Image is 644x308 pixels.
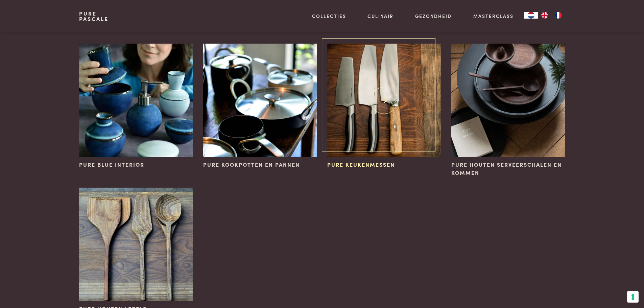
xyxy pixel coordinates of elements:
[627,291,639,303] button: Uw voorkeuren voor toestemming voor trackingtechnologieën
[415,13,452,20] a: Gezondheid
[551,12,565,19] a: FR
[538,12,565,19] ul: Language list
[327,44,440,157] img: Pure keukenmessen
[327,161,395,169] span: Pure keukenmessen
[203,44,316,157] img: Pure kookpotten en pannen
[79,44,192,169] a: Pure Blue Interior Pure Blue Interior
[451,44,565,177] a: Pure houten serveerschalen en kommen Pure houten serveerschalen en kommen
[312,13,346,20] a: Collecties
[79,11,109,22] a: PurePascale
[203,44,316,169] a: Pure kookpotten en pannen Pure kookpotten en pannen
[524,12,565,19] aside: Language selected: Nederlands
[79,188,192,301] img: Pure houten lepels
[367,13,393,20] a: Culinair
[79,161,144,169] span: Pure Blue Interior
[451,161,565,177] span: Pure houten serveerschalen en kommen
[524,12,538,19] div: Language
[203,161,300,169] span: Pure kookpotten en pannen
[538,12,551,19] a: EN
[524,12,538,19] a: NL
[327,44,440,169] a: Pure keukenmessen Pure keukenmessen
[473,13,514,20] a: Masterclass
[79,44,192,157] img: Pure Blue Interior
[451,44,565,157] img: Pure houten serveerschalen en kommen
